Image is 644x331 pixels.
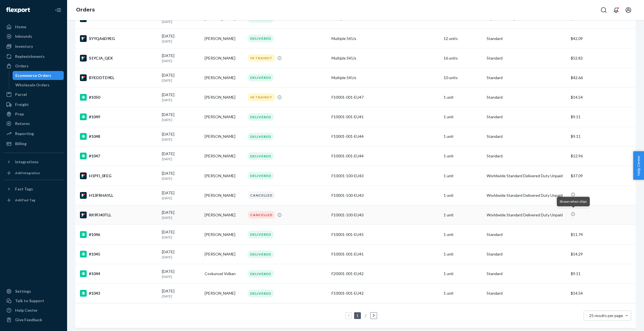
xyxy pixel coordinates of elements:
td: [PERSON_NAME] [202,127,245,146]
td: Multiple SKUs [329,29,441,48]
td: 1 unit [441,205,484,225]
p: Standard [487,232,566,237]
div: Talk to Support [15,298,44,304]
button: Open account menu [623,4,634,16]
div: F10001-001-EU41 [332,114,439,120]
div: Parcel [15,92,27,97]
div: [DATE] [162,269,200,279]
div: IN TRANSIT [248,93,275,101]
a: Help Center [3,306,64,315]
div: #1048 [80,133,157,140]
p: [DATE] [162,98,200,102]
td: 1 unit [441,225,484,244]
td: [PERSON_NAME] [202,225,245,244]
p: Standard [487,290,566,296]
a: Inbounds [3,32,64,41]
div: H1PFI_0FEG [80,172,157,179]
td: $9.11 [569,127,636,146]
ol: breadcrumbs [72,2,99,18]
p: [DATE] [162,137,200,142]
a: Talk to Support [3,296,64,305]
a: Orders [3,62,64,70]
div: Returns [15,121,30,126]
td: $42.09 [569,29,636,48]
td: 1 unit [441,107,484,127]
td: [PERSON_NAME] [202,146,245,166]
a: Page 2 [363,313,368,318]
a: Add Integration [3,169,64,178]
td: Coskunsel Volkan [202,264,245,283]
button: Close Navigation [53,4,64,16]
td: $42.66 [569,68,636,88]
td: [PERSON_NAME] [202,107,245,127]
p: Worldwide Standard Delivered Duty Unpaid [487,212,566,218]
a: Home [3,22,64,31]
p: Worldwide Standard Delivered Duty Unpaid [487,173,566,179]
div: [DATE] [162,249,200,259]
p: [DATE] [162,176,200,181]
div: Billing [15,141,27,146]
div: Give Feedback [15,317,42,323]
td: 1 unit [441,127,484,146]
td: $14.29 [569,244,636,264]
td: $37.09 [569,166,636,186]
td: 1 unit [441,146,484,166]
div: H13FRHAYLL [80,192,157,199]
div: IN TRANSIT [248,54,275,62]
div: Replenishments [15,54,45,59]
a: Prep [3,110,64,119]
a: Returns [3,119,64,128]
p: [DATE] [162,58,200,63]
div: [DATE] [162,112,200,122]
div: Orders [15,63,29,69]
div: Prep [15,111,24,117]
div: DELIVERED [248,270,274,278]
p: [DATE] [162,117,200,122]
p: Standard [487,251,566,257]
div: DELIVERED [248,133,274,140]
a: Freight [3,100,64,109]
div: F10001-100-EU43 [332,193,439,198]
p: Standard [487,55,566,61]
div: Help Center [15,308,38,313]
p: Standard [487,114,566,120]
div: F20001-001-EU42 [332,271,439,276]
div: DELIVERED [248,250,274,258]
div: #1046 [80,231,157,238]
p: Standard [487,75,566,81]
a: Orders [76,7,95,13]
td: [PERSON_NAME] [202,205,245,225]
div: [DATE] [162,190,200,200]
div: [DATE] [162,229,200,240]
td: $9.11 [569,264,636,283]
span: 25 results per page [589,313,623,318]
button: Help Center [633,151,644,180]
a: Ecommerce Orders [13,71,64,80]
div: Shown when ships [557,197,590,206]
div: BYEDDTD9EL [80,74,157,81]
div: #1047 [80,153,157,159]
td: [PERSON_NAME] [202,68,245,88]
p: [DATE] [162,235,200,240]
div: F10001-001-EU44 [332,153,439,159]
div: DELIVERED [248,74,274,81]
td: 1 unit [441,88,484,107]
div: [DATE] [162,131,200,142]
p: [DATE] [162,215,200,220]
a: Reporting [3,129,64,138]
td: [PERSON_NAME] [202,283,245,303]
div: Inventory [15,44,33,49]
div: Reporting [15,131,34,136]
a: Add Fast Tag [3,196,64,205]
td: Multiple SKUs [329,48,441,68]
div: Inbounds [15,34,32,39]
img: Flexport logo [6,7,30,13]
div: [DATE] [162,33,200,44]
div: Fast Tags [15,186,33,192]
div: Ecommerce Orders [15,73,51,78]
div: [DATE] [162,92,200,102]
div: CANCELLED [248,191,275,199]
td: $14.54 [569,88,636,107]
div: [DATE] [162,171,200,181]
